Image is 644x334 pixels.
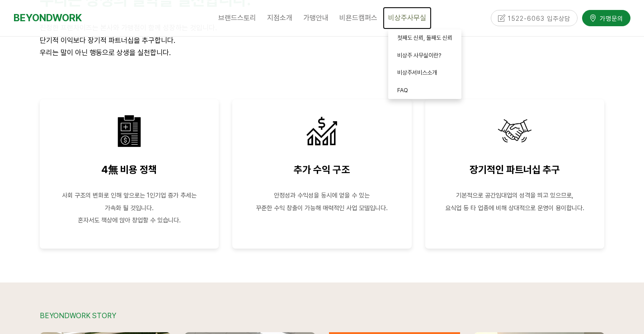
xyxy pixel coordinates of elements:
img: c2c22888914fc.png [497,113,533,149]
span: 가속화 될 것입니다. [105,204,154,212]
span: 요식업 등 타 업종에 비해 상대적으로 운영이 용이합니다. [445,204,584,212]
span: 브랜드스토리 [218,14,256,22]
a: 비상주 사무실이란? [388,47,461,65]
a: 가맹안내 [298,7,334,29]
a: 가맹문의 [582,10,630,26]
p: 단기적 이익보다 장기적 파트너십을 추구합니다. [40,34,605,47]
span: 비상주사무실 [388,14,426,22]
span: 안정성과 수익성을 동시에 얻을 수 있는 [274,192,370,199]
span: 기본적으로 공간임대업의 성격을 띄고 있으므로, [456,192,573,199]
span: 가맹안내 [303,14,329,22]
span: 혼자서도 책상에 앉아 창업할 수 있습니다. [78,216,181,224]
img: 1a4f23e78e56b.png [304,113,340,149]
a: 브랜드스토리 [213,7,262,29]
span: 사회 구조의 변화로 인해 앞으로는 1인기업 증가 추세는 [62,192,197,199]
span: 가맹문의 [597,14,623,23]
span: 비상주서비스소개 [397,69,437,76]
a: 비상주사무실 [383,7,432,29]
a: 지점소개 [262,7,298,29]
a: 첫째도 신뢰, 둘째도 신뢰 [388,29,461,47]
span: BEYONDWORK STORY [40,311,116,320]
span: 비상주 사무실이란? [397,52,441,59]
img: 66f318177d144.png [111,113,147,149]
span: 첫째도 신뢰, 둘째도 신뢰 [397,34,452,41]
a: 비욘드캠퍼스 [334,7,383,29]
span: 비욘드캠퍼스 [339,14,377,22]
span: 꾸준한 수익 창출이 가능해 매력적인 사업 모델입니다. [256,204,388,212]
a: 비상주서비스소개 [388,64,461,82]
span: FAQ [397,87,408,94]
span: 지점소개 [267,14,292,22]
a: BEYONDWORK [14,9,82,26]
p: 우리는 말이 아닌 행동으로 상생을 실천합니다. [40,47,605,59]
strong: 추가 수익 구조 [294,164,350,175]
a: FAQ [388,82,461,99]
strong: 장기적인 파트너십 추구 [470,164,560,175]
strong: 4無 비용 정책 [101,164,157,175]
